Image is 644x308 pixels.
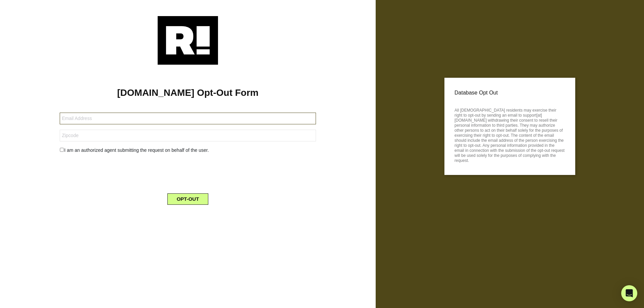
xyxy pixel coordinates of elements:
input: Zipcode [60,130,316,141]
img: Retention.com [158,16,218,65]
p: Database Opt Out [454,88,565,98]
input: Email Address [60,113,316,124]
p: All [DEMOGRAPHIC_DATA] residents may exercise their right to opt-out by sending an email to suppo... [454,106,565,163]
button: OPT-OUT [167,193,209,205]
div: Open Intercom Messenger [621,285,637,301]
h1: [DOMAIN_NAME] Opt-Out Form [10,87,366,99]
iframe: reCAPTCHA [137,159,239,185]
div: I am an authorized agent submitting the request on behalf of the user. [55,147,321,154]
